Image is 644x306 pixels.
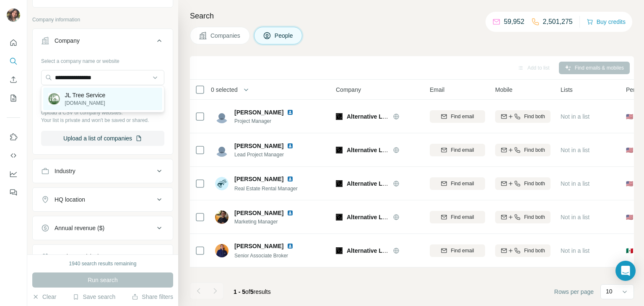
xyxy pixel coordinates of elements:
[234,175,283,183] span: [PERSON_NAME]
[451,180,474,187] span: Find email
[234,151,304,158] span: Lead Project Manager
[524,213,545,221] span: Find both
[626,213,633,221] span: 🇺🇸
[561,113,589,120] span: Not in a list
[55,195,85,204] div: HQ location
[33,161,173,181] button: Industry
[430,177,485,190] button: Find email
[287,109,293,116] img: LinkedIn logo
[451,247,474,254] span: Find email
[234,288,245,295] span: 1 - 5
[524,247,545,254] span: Find both
[33,218,173,238] button: Annual revenue ($)
[7,148,20,163] button: Use Surfe API
[215,244,229,257] img: Avatar
[554,288,594,296] span: Rows per page
[451,146,474,154] span: Find email
[215,210,229,224] img: Avatar
[7,35,20,50] button: Quick start
[275,31,294,40] span: People
[132,293,173,301] button: Share filters
[7,72,20,87] button: Enrich CSV
[7,185,20,200] button: Feedback
[215,177,229,190] img: Avatar
[495,211,551,223] button: Find both
[504,17,525,27] p: 59,952
[55,252,99,261] div: Employees (size)
[336,214,343,220] img: Logo of Alternative Living Spaces
[495,144,551,156] button: Find both
[615,261,636,281] div: Open Intercom Messenger
[234,253,288,259] span: Senior Associate Broker
[7,91,20,106] button: My lists
[495,244,551,257] button: Find both
[495,86,512,94] span: Mobile
[33,31,173,54] button: Company
[215,110,229,123] img: Avatar
[7,8,20,22] img: Avatar
[215,143,229,157] img: Avatar
[234,186,298,192] span: Real Estate Rental Manager
[561,214,589,220] span: Not in a list
[41,109,164,117] p: Upload a CSV of company websites.
[626,112,633,121] span: 🇺🇸
[234,218,304,226] span: Marketing Manager
[495,110,551,123] button: Find both
[451,113,474,120] span: Find email
[33,246,173,267] button: Employees (size)
[347,113,418,120] span: Alternative Living Spaces
[245,288,250,295] span: of
[69,260,137,267] div: 1940 search results remaining
[250,288,254,295] span: 5
[33,189,173,210] button: HQ location
[430,86,444,94] span: Email
[234,142,283,150] span: [PERSON_NAME]
[211,86,238,94] span: 0 selected
[7,166,20,182] button: Dashboard
[32,293,56,301] button: Clear
[287,243,293,249] img: LinkedIn logo
[55,224,104,232] div: Annual revenue ($)
[336,180,343,187] img: Logo of Alternative Living Spaces
[41,54,164,65] div: Select a company name or website
[41,117,164,124] p: Your list is private and won't be saved or shared.
[347,147,418,153] span: Alternative Living Spaces
[234,288,271,295] span: results
[55,167,75,175] div: Industry
[73,293,115,301] button: Save search
[65,91,106,99] p: JL Tree Service
[561,247,589,254] span: Not in a list
[451,213,474,221] span: Find email
[41,131,164,146] button: Upload a list of companies
[524,113,545,120] span: Find both
[587,16,626,28] button: Buy credits
[234,209,283,217] span: [PERSON_NAME]
[234,242,283,250] span: [PERSON_NAME]
[347,214,418,220] span: Alternative Living Spaces
[210,31,241,40] span: Companies
[626,179,633,188] span: 🇺🇸
[626,246,633,255] span: 🇲🇽
[190,10,634,22] h4: Search
[7,130,20,145] button: Use Surfe on LinkedIn
[626,146,633,154] span: 🇺🇸
[347,180,418,187] span: Alternative Living Spaces
[336,86,361,94] span: Company
[606,287,613,296] p: 10
[336,113,343,120] img: Logo of Alternative Living Spaces
[55,36,80,45] div: Company
[430,110,485,123] button: Find email
[7,54,20,69] button: Search
[234,108,283,117] span: [PERSON_NAME]
[430,211,485,223] button: Find email
[336,247,343,254] img: Logo of Alternative Living Spaces
[524,180,545,187] span: Find both
[524,146,545,154] span: Find both
[561,180,589,187] span: Not in a list
[347,247,418,254] span: Alternative Living Spaces
[287,176,293,182] img: LinkedIn logo
[287,143,293,149] img: LinkedIn logo
[430,244,485,257] button: Find email
[543,17,573,27] p: 2,501,275
[48,93,60,105] img: JL Tree Service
